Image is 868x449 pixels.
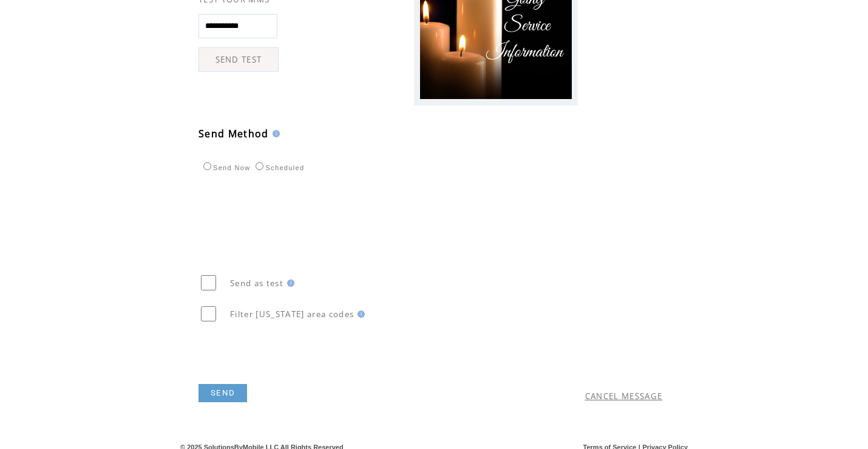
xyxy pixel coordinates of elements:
a: CANCEL MESSAGE [585,391,663,402]
label: Scheduled [253,164,304,171]
a: SEND TEST [198,47,279,72]
span: Filter [US_STATE] area codes [230,309,354,320]
img: help.gif [283,279,294,287]
span: Send as test [230,278,283,289]
img: help.gif [269,130,280,137]
a: SEND [198,384,247,402]
img: help.gif [354,310,365,318]
label: Send Now [200,164,250,171]
input: Send Now [203,162,211,170]
input: Scheduled [256,162,263,170]
span: Send Method [198,127,269,140]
